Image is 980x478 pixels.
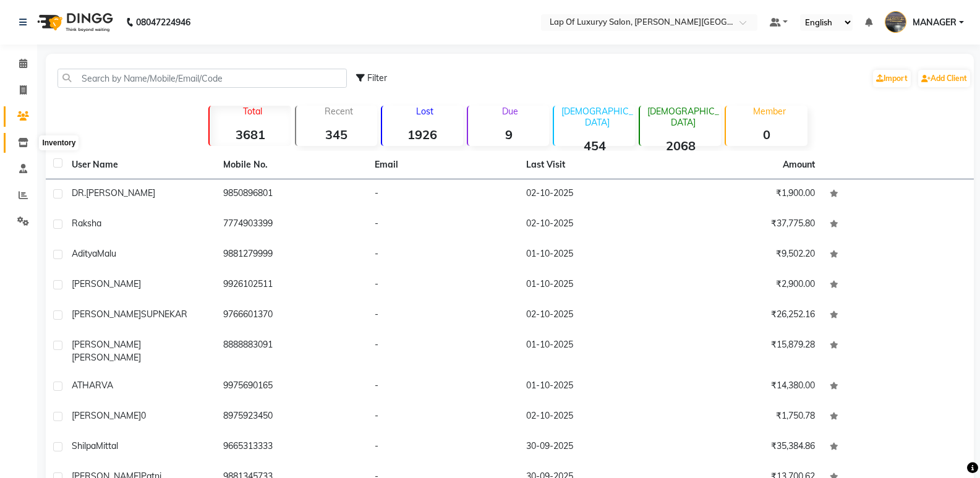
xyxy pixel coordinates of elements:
span: Filter [367,72,387,83]
span: 0 [141,410,146,421]
td: - [367,432,519,463]
th: Mobile No. [216,151,367,179]
span: [PERSON_NAME] [72,309,141,320]
p: Total [215,106,291,117]
span: Malu [97,248,116,259]
td: 9975690165 [216,372,367,402]
td: 01-10-2025 [519,240,670,270]
p: [DEMOGRAPHIC_DATA] [559,106,635,128]
td: - [367,301,519,331]
p: Due [471,106,549,117]
img: logo [32,5,116,40]
td: ₹14,380.00 [671,372,822,402]
div: Inventory [39,135,79,150]
td: - [367,402,519,432]
span: SUPNEKAR [141,309,187,320]
td: 8888883091 [216,331,367,372]
td: 01-10-2025 [519,270,670,301]
td: 30-09-2025 [519,432,670,463]
input: Search by Name/Mobile/Email/Code [58,69,347,88]
td: 9926102511 [216,270,367,301]
b: 08047224946 [136,5,190,40]
td: 8975923450 [216,402,367,432]
span: Raksha [72,218,101,229]
strong: 345 [296,127,377,142]
td: ₹1,900.00 [671,179,822,210]
strong: 3681 [210,127,291,142]
p: [DEMOGRAPHIC_DATA] [645,106,721,128]
span: Shilpa [72,440,96,451]
td: 9850896801 [216,179,367,210]
span: DR.[PERSON_NAME] [72,187,155,198]
td: 01-10-2025 [519,372,670,402]
th: User Name [64,151,216,179]
th: Email [367,151,519,179]
span: Mittal [96,440,118,451]
span: ATHARVA [72,380,113,391]
td: 02-10-2025 [519,402,670,432]
td: ₹15,879.28 [671,331,822,372]
td: ₹9,502.20 [671,240,822,270]
td: - [367,372,519,402]
td: 7774903399 [216,210,367,240]
td: ₹1,750.78 [671,402,822,432]
strong: 1926 [382,127,463,142]
td: ₹26,252.16 [671,301,822,331]
td: ₹37,775.80 [671,210,822,240]
td: - [367,331,519,372]
span: [PERSON_NAME] [72,339,141,350]
a: Add Client [918,70,970,87]
p: Recent [301,106,377,117]
td: 9766601370 [216,301,367,331]
td: - [367,179,519,210]
td: - [367,240,519,270]
td: 02-10-2025 [519,210,670,240]
span: [PERSON_NAME] [72,352,141,363]
img: MANAGER [885,11,906,33]
span: Aditya [72,248,97,259]
td: - [367,270,519,301]
a: Import [873,70,911,87]
td: 9665313333 [216,432,367,463]
p: Lost [387,106,463,117]
span: [PERSON_NAME] [72,278,141,289]
strong: 454 [554,138,635,153]
th: Amount [775,151,822,179]
td: 02-10-2025 [519,179,670,210]
td: 01-10-2025 [519,331,670,372]
strong: 2068 [640,138,721,153]
strong: 9 [468,127,549,142]
span: MANAGER [913,16,957,29]
td: ₹2,900.00 [671,270,822,301]
td: 02-10-2025 [519,301,670,331]
td: 9881279999 [216,240,367,270]
td: - [367,210,519,240]
p: Member [731,106,807,117]
td: ₹35,384.86 [671,432,822,463]
th: Last Visit [519,151,670,179]
strong: 0 [726,127,807,142]
span: [PERSON_NAME] [72,410,141,421]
